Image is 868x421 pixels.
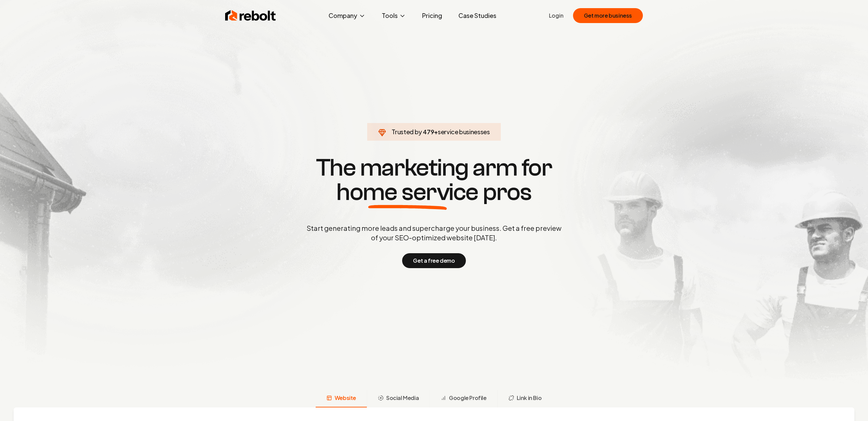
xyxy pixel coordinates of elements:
a: Login [549,12,564,20]
button: Website [316,390,367,407]
a: Case Studies [453,9,502,22]
span: + [434,128,438,136]
button: Company [323,9,371,22]
span: Trusted by [392,128,422,136]
button: Social Media [367,390,430,407]
span: Website [335,394,356,402]
span: 479 [423,127,434,137]
button: Link in Bio [497,390,553,407]
button: Get more business [573,8,643,23]
span: Social Media [386,394,419,402]
button: Google Profile [430,390,497,407]
span: home service [336,180,478,204]
h1: The marketing arm for pros [271,156,597,204]
button: Tools [376,9,411,22]
a: Pricing [417,9,448,22]
button: Get a free demo [402,253,466,268]
p: Start generating more leads and supercharge your business. Get a free preview of your SEO-optimiz... [305,223,563,242]
span: service businesses [438,128,490,136]
span: Link in Bio [517,394,542,402]
span: Google Profile [449,394,486,402]
img: Rebolt Logo [225,9,276,22]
